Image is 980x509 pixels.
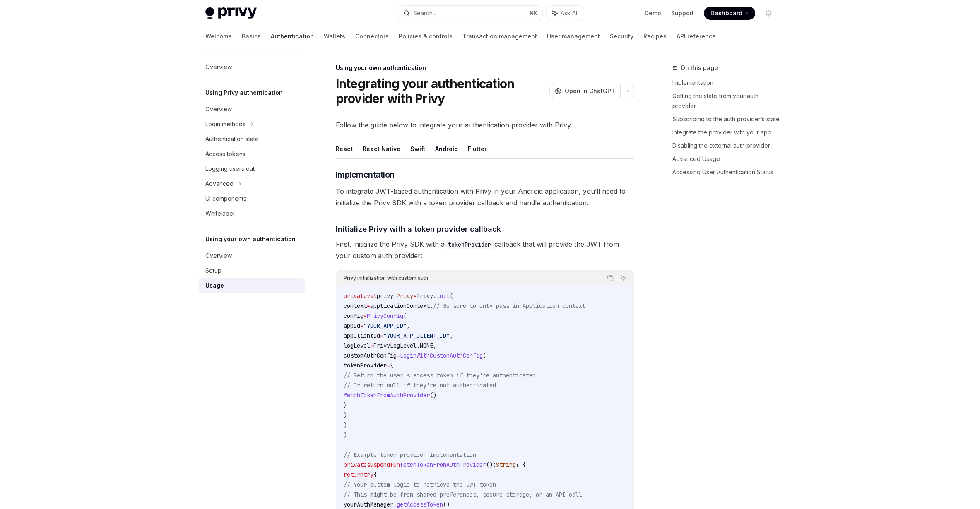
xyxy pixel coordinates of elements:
[205,251,232,261] div: Overview
[344,481,496,488] span: // Your custom logic to retrieve the JWT token
[199,248,305,263] a: Overview
[486,461,496,468] span: ():
[199,263,305,278] a: Setup
[462,26,537,46] a: Transaction management
[496,461,516,468] span: String
[205,88,283,98] h5: Using Privy authentication
[205,7,257,19] img: light logo
[199,161,305,176] a: Logging users out
[370,302,433,310] span: applicationContext,
[410,139,425,158] button: Swift
[205,164,255,174] div: Logging users out
[672,76,782,89] a: Implementation
[672,152,782,166] a: Advanced Usage
[199,60,305,74] a: Overview
[205,62,232,72] div: Overview
[205,266,222,276] div: Setup
[344,292,367,300] span: private
[344,401,347,409] span: }
[205,26,232,46] a: Welcome
[344,411,347,419] span: )
[344,372,536,379] span: // Return the user's access token if they're authenticated
[681,63,718,73] span: On this page
[413,8,436,18] div: Search...
[677,26,716,46] a: API reference
[367,312,403,319] span: PrivyConfig
[413,292,417,300] span: =
[344,312,364,319] span: config
[618,273,629,283] button: Ask AI
[205,179,234,189] div: Advanced
[605,273,616,283] button: Copy the contents from the code block
[417,292,436,300] span: Privy.
[199,278,305,293] a: Usage
[336,64,634,72] div: Using your own authentication
[344,342,370,349] span: logLevel
[199,191,305,206] a: UI components
[199,206,305,221] a: Whitelabel
[399,26,453,46] a: Policies & controls
[672,166,782,179] a: Accessing User Authentication Status
[344,352,397,359] span: customAuthConfig
[205,234,296,244] h5: Using your own authentication
[344,273,428,283] div: Privy initialization with custom auth
[324,26,345,46] a: Wallets
[397,292,413,300] span: Privy
[271,26,314,46] a: Authentication
[367,302,370,310] span: =
[704,7,755,20] a: Dashboard
[205,194,246,204] div: UI components
[450,332,453,339] span: ,
[344,322,360,329] span: appId
[336,238,634,262] span: First, initialize the Privy SDK with a callback that will provide the JWT from your custom auth p...
[387,362,390,369] span: =
[547,26,600,46] a: User management
[344,382,496,389] span: // Or return null if they're not authenticated
[397,6,542,21] button: Search...⌘K
[344,362,387,369] span: tokenProvider
[443,501,450,508] span: ()
[344,332,380,339] span: appClientId
[483,352,486,359] span: (
[205,149,246,159] div: Access tokens
[367,292,377,300] span: val
[373,471,377,478] span: {
[397,501,443,508] span: getAccessToken
[433,302,585,310] span: // Be sure to only pass in Application context
[344,421,347,429] span: )
[336,139,353,158] button: React
[344,391,430,399] span: fetchTokenFromAuthProvider
[373,342,436,349] span: PrivyLogLevel.NONE,
[367,461,390,468] span: suspend
[671,9,694,17] a: Support
[377,292,397,300] span: privy:
[205,281,224,291] div: Usage
[370,342,373,349] span: =
[468,139,487,158] button: Flutter
[336,169,395,180] span: Implementation
[364,312,367,319] span: =
[383,332,450,339] span: "YOUR_APP_CLIENT_ID"
[435,139,458,158] button: Android
[450,292,453,300] span: (
[762,7,775,20] button: Toggle dark mode
[565,87,615,95] span: Open in ChatGPT
[397,352,400,359] span: =
[561,9,577,17] span: Ask AI
[672,126,782,139] a: Integrate the provider with your app
[336,119,634,131] span: Follow the guide below to integrate your authentication provider with Privy.
[672,139,782,152] a: Disabling the external auth provider
[336,223,501,235] span: Initialize Privy with a token provider callback
[205,134,259,144] div: Authentication state
[336,185,634,209] span: To integrate JWT-based authentication with Privy in your Android application, you’ll need to init...
[645,9,661,17] a: Demo
[205,119,246,129] div: Login methods
[445,240,494,249] code: tokenProvider
[672,89,782,113] a: Getting the state from your auth provider
[199,102,305,117] a: Overview
[400,352,483,359] span: LoginWithCustomAuthConfig
[344,491,582,498] span: // This might be from shared preferences, secure storage, or an API call
[436,292,450,300] span: init
[364,471,373,478] span: try
[403,312,407,319] span: (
